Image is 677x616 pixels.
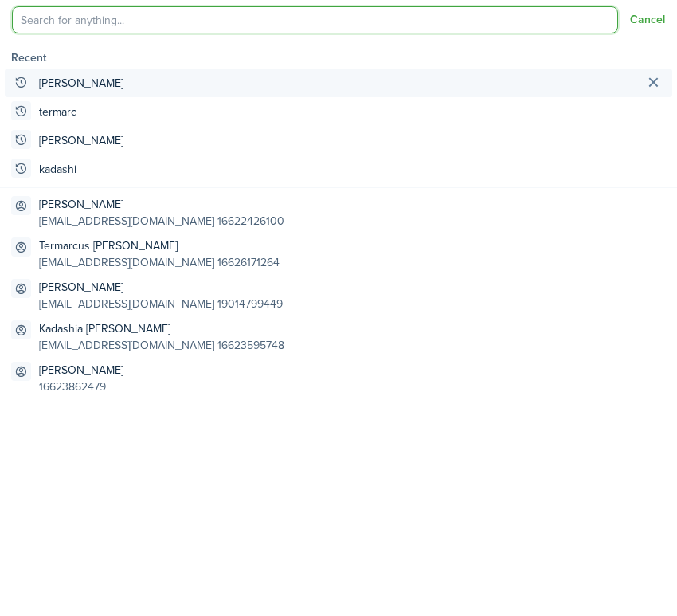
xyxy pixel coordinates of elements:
button: Cancel [630,14,665,26]
global-search-item: [PERSON_NAME] [5,126,672,155]
global-search-list-title: Recent [11,49,672,66]
global-search-item-title: kadashi [39,161,76,178]
global-search-item: kadashi [5,155,672,183]
global-search-item-description: [EMAIL_ADDRESS][DOMAIN_NAME] 19014799449 [39,296,283,312]
global-search-item-title: Termarcus [PERSON_NAME] [39,237,280,254]
global-search-item-description: 16623862479 [39,379,123,395]
global-search-item-title: termarc [39,104,76,120]
global-search-item-title: [PERSON_NAME] [39,196,284,213]
global-search-item-title: [PERSON_NAME] [39,279,283,296]
input: Search for anything... [12,6,618,33]
button: Clear search [641,73,666,92]
global-search-item-title: [PERSON_NAME] [39,132,123,149]
global-search-item-description: [EMAIL_ADDRESS][DOMAIN_NAME] 16622426100 [39,213,284,230]
global-search-item-title: [PERSON_NAME] [39,362,123,379]
global-search-item-description: [EMAIL_ADDRESS][DOMAIN_NAME] 16626171264 [39,254,280,271]
global-search-item: termarc [5,97,672,126]
global-search-item-title: [PERSON_NAME] [39,75,123,92]
global-search-item-description: [EMAIL_ADDRESS][DOMAIN_NAME] 16623595748 [39,337,284,354]
global-search-item-title: Kadashia [PERSON_NAME] [39,320,284,337]
global-search-item: [PERSON_NAME] [5,69,672,97]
